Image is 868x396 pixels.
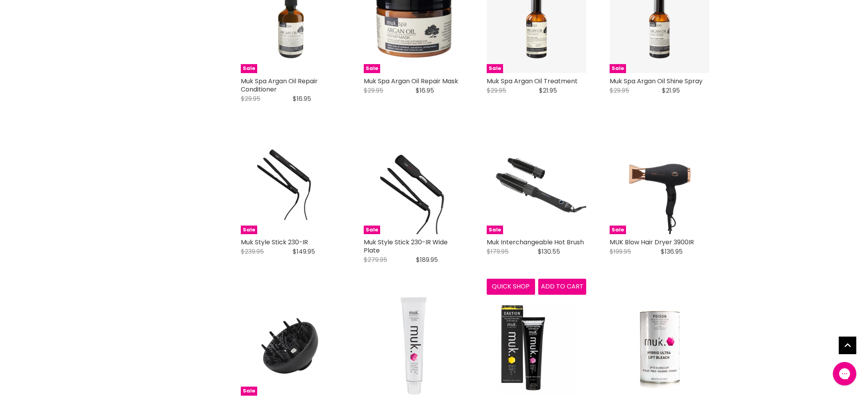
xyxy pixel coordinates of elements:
[364,226,380,235] span: Sale
[610,238,694,247] a: MUK Blow Hair Dryer 3900IR
[487,77,578,86] a: Muk Spa Argan Oil Treatment
[610,247,631,256] span: $199.95
[610,134,709,234] a: MUK Blow Hair Dryer 3900IR MUK Blow Hair Dryer 3900IR Sale
[487,247,509,256] span: $179.95
[241,247,264,256] span: $239.95
[364,134,463,234] a: Muk Style Stick 230-IR Wide Plate Sale
[610,77,703,86] a: Muk Spa Argan Oil Shine Spray
[541,282,583,291] span: Add to cart
[662,86,680,95] span: $21.95
[626,296,693,396] img: Muk Hybrid Ultra Lift Bleach
[487,296,586,396] a: Vivid Muk Direct Dye Colour Vivid Muk Direct Dye Colour
[487,134,586,234] img: Muk Interchangeable Hot Brush
[241,238,308,247] a: Muk Style Stick 230-IR
[416,255,438,264] span: $189.95
[416,86,434,95] span: $16.95
[487,64,503,73] span: Sale
[487,238,584,247] a: Muk Interchangeable Hot Brush
[539,86,557,95] span: $21.95
[241,94,260,103] span: $29.95
[487,86,506,95] span: $29.95
[364,86,383,95] span: $29.95
[241,296,340,396] img: MUK Diffuser 3900IR
[364,64,380,73] span: Sale
[610,134,709,234] img: MUK Blow Hair Dryer 3900IR
[661,247,683,256] span: $136.95
[241,64,257,73] span: Sale
[487,279,535,294] button: Quick shop
[241,226,257,235] span: Sale
[538,247,560,256] span: $130.55
[498,296,575,396] img: Vivid Muk Direct Dye Colour
[372,296,455,396] img: Muk Hybrid Cream Hair Color
[241,296,340,396] a: MUK Diffuser 3900IR MUK Diffuser 3900IR Sale
[487,134,586,234] a: Muk Interchangeable Hot Brush Sale
[610,86,629,95] span: $29.95
[610,64,626,73] span: Sale
[538,279,587,294] button: Add to cart
[241,77,318,94] a: Muk Spa Argan Oil Repair Conditioner
[241,387,257,396] span: Sale
[487,226,503,235] span: Sale
[293,247,315,256] span: $149.95
[364,238,448,255] a: Muk Style Stick 230-IR Wide Plate
[293,94,311,103] span: $16.95
[610,226,626,235] span: Sale
[829,359,860,388] iframe: Gorgias live chat messenger
[364,134,463,234] img: Muk Style Stick 230-IR Wide Plate
[241,134,340,234] a: Muk Style Stick 230-IR Sale
[610,296,709,396] a: Muk Hybrid Ultra Lift Bleach
[364,296,463,396] a: Muk Hybrid Cream Hair Color
[241,134,340,234] img: Muk Style Stick 230-IR
[364,255,387,264] span: $279.95
[364,77,458,86] a: Muk Spa Argan Oil Repair Mask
